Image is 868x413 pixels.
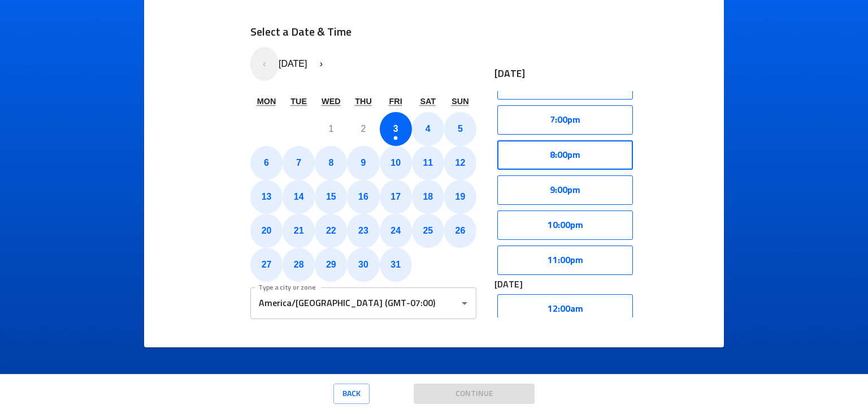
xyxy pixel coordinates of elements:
[494,278,636,291] div: [DATE]
[262,226,272,235] abbr: October 20, 2025
[250,146,283,180] button: October 6, 2025
[326,192,336,201] abbr: October 15, 2025
[294,260,304,269] abbr: October 28, 2025
[262,260,272,269] abbr: October 27, 2025
[497,210,633,240] button: 10:00pm
[283,214,315,248] button: October 21, 2025
[358,192,368,201] abbr: October 16, 2025
[250,180,283,214] button: October 13, 2025
[315,146,347,180] button: October 8, 2025
[452,97,468,106] abbr: Sunday
[380,180,412,214] button: October 17, 2025
[412,146,444,180] button: October 11, 2025
[347,180,379,214] button: October 16, 2025
[296,158,301,167] abbr: October 7, 2025
[444,112,476,146] button: October 5, 2025
[390,158,401,167] abbr: October 10, 2025
[294,192,304,201] abbr: October 14, 2025
[420,97,436,106] abbr: Saturday
[315,112,347,146] button: October 1, 2025
[294,226,304,235] abbr: October 21, 2025
[250,248,283,282] button: October 27, 2025
[497,140,633,170] button: 8:00pm
[444,214,476,248] button: October 26, 2025
[262,192,272,201] abbr: October 13, 2025
[264,158,269,167] abbr: October 6, 2025
[497,105,633,135] button: 7:00pm
[283,146,315,180] button: October 7, 2025
[444,146,476,180] button: October 12, 2025
[307,47,335,81] button: ›
[380,248,412,282] button: October 31, 2025
[326,260,336,269] abbr: October 29, 2025
[380,214,412,248] button: October 24, 2025
[412,180,444,214] button: October 18, 2025
[361,158,366,167] abbr: October 9, 2025
[326,226,336,235] abbr: October 22, 2025
[380,112,412,146] button: October 3, 2025
[389,97,402,106] abbr: Friday
[497,175,633,205] button: 9:00pm
[497,246,633,275] button: 11:00pm
[494,67,636,81] p: [DATE]
[361,124,366,134] abbr: October 2, 2025
[455,192,466,201] abbr: October 19, 2025
[315,248,347,282] button: October 29, 2025
[355,97,372,106] abbr: Thursday
[423,226,433,235] abbr: October 25, 2025
[347,214,379,248] button: October 23, 2025
[290,97,307,106] abbr: Tuesday
[250,47,279,81] button: ‹
[457,295,472,311] button: Open
[257,97,276,106] abbr: Monday
[347,112,379,146] button: October 2, 2025
[380,146,412,180] button: October 10, 2025
[444,180,476,214] button: October 19, 2025
[250,23,476,41] h6: Select a Date & Time
[328,124,333,134] abbr: October 1, 2025
[322,97,341,106] abbr: Wednesday
[426,124,431,134] abbr: October 4, 2025
[412,214,444,248] button: October 25, 2025
[455,158,466,167] abbr: October 12, 2025
[423,158,433,167] abbr: October 11, 2025
[458,124,463,134] abbr: October 5, 2025
[390,192,401,201] abbr: October 17, 2025
[412,112,444,146] button: October 4, 2025
[315,180,347,214] button: October 15, 2025
[250,214,283,248] button: October 20, 2025
[393,124,398,134] abbr: October 3, 2025
[283,180,315,214] button: October 14, 2025
[423,192,433,201] abbr: October 18, 2025
[283,248,315,282] button: October 28, 2025
[315,214,347,248] button: October 22, 2025
[347,248,379,282] button: October 30, 2025
[390,226,401,235] abbr: October 24, 2025
[358,226,368,235] abbr: October 23, 2025
[358,260,368,269] abbr: October 30, 2025
[497,294,633,324] button: 12:00am
[390,260,401,269] abbr: October 31, 2025
[347,146,379,180] button: October 9, 2025
[328,158,333,167] abbr: October 8, 2025
[455,226,466,235] abbr: October 26, 2025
